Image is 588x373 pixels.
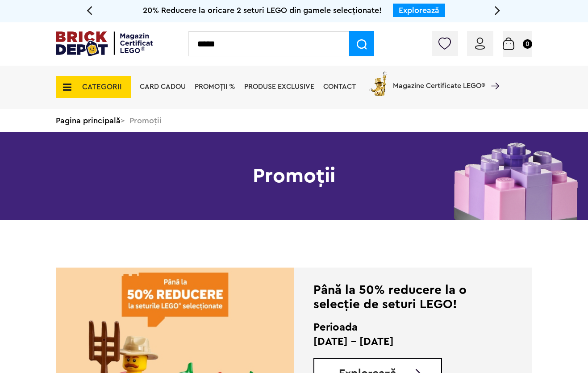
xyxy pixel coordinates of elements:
span: 20% Reducere la oricare 2 seturi LEGO din gamele selecționate! [143,6,382,14]
a: PROMOȚII % [195,83,235,90]
a: Explorează [399,6,439,14]
a: Magazine Certificate LEGO® [485,71,499,78]
div: Până la 50% reducere la o selecție de seturi LEGO! [313,283,513,311]
p: [DATE] - [DATE] [313,335,513,349]
a: Pagina principală [56,117,121,125]
div: > Promoții [56,109,532,132]
a: Card Cadou [140,83,186,90]
a: Contact [323,83,356,90]
span: Magazine Certificate LEGO® [393,70,485,90]
small: 0 [523,39,532,49]
span: CATEGORII [82,83,122,91]
a: Produse exclusive [244,83,314,90]
h2: Perioada [313,320,513,335]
